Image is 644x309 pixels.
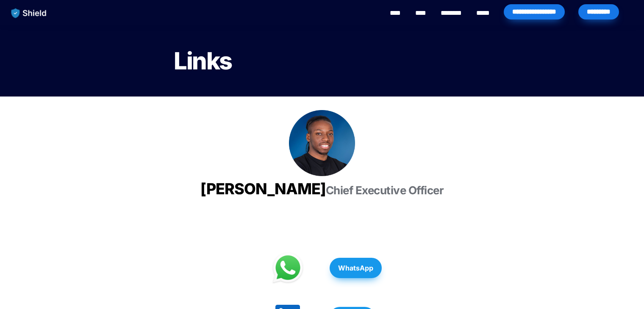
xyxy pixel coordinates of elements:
span: [PERSON_NAME] [200,179,326,198]
img: website logo [7,4,51,22]
button: WhatsApp [330,258,382,278]
span: Links [174,47,232,75]
a: WhatsApp [330,254,382,282]
strong: WhatsApp [338,264,373,272]
span: Chief Executive Officer [326,184,444,197]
